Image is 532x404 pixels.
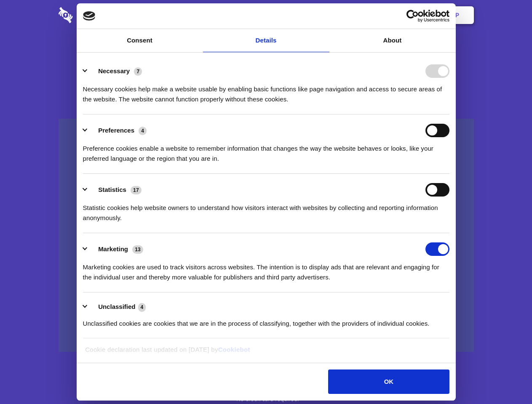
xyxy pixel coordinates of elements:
div: Cookie declaration last updated on [DATE] by [79,345,453,361]
a: Cookiebot [218,346,250,353]
button: Statistics (17) [83,183,147,197]
span: 4 [139,127,147,135]
button: Unclassified (4) [83,302,151,312]
label: Necessary [98,67,130,74]
span: 7 [134,67,142,76]
button: Necessary (7) [83,64,147,78]
label: Preferences [98,127,134,134]
button: Preferences (4) [83,124,152,137]
label: Marketing [98,245,128,252]
a: Pricing [247,2,284,28]
div: Statistic cookies help website owners to understand how visitors interact with websites by collec... [83,197,449,223]
a: Contact [342,2,380,28]
span: 4 [138,303,146,311]
div: Necessary cookies help make a website usable by enabling basic functions like page navigation and... [83,78,449,104]
a: Login [382,2,419,28]
a: Consent [77,29,203,52]
h4: Auto-redaction of sensitive data, encrypted data sharing and self-destructing private chats. Shar... [59,77,474,104]
img: logo [83,11,96,21]
button: Marketing (13) [83,242,149,256]
div: Unclassified cookies are cookies that we are in the process of classifying, together with the pro... [83,312,449,329]
span: 17 [131,186,142,194]
div: Marketing cookies are used to track visitors across websites. The intention is to display ads tha... [83,256,449,282]
a: Wistia video thumbnail [59,119,474,352]
span: 13 [132,245,143,254]
a: Usercentrics Cookiebot - opens in a new window [376,10,449,22]
a: About [329,29,456,52]
a: Details [203,29,329,52]
div: Preference cookies enable a website to remember information that changes the way the website beha... [83,137,449,164]
img: logo-wordmark-white-trans-d4663122ce5f474addd5e946df7df03e33cb6a1c49d2221995e7729f52c070b2.svg [59,7,131,23]
label: Statistics [98,186,126,193]
h1: Eliminate Slack Data Loss. [59,38,474,68]
iframe: Drift Widget Chat Controller [490,362,522,394]
button: OK [328,369,449,394]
